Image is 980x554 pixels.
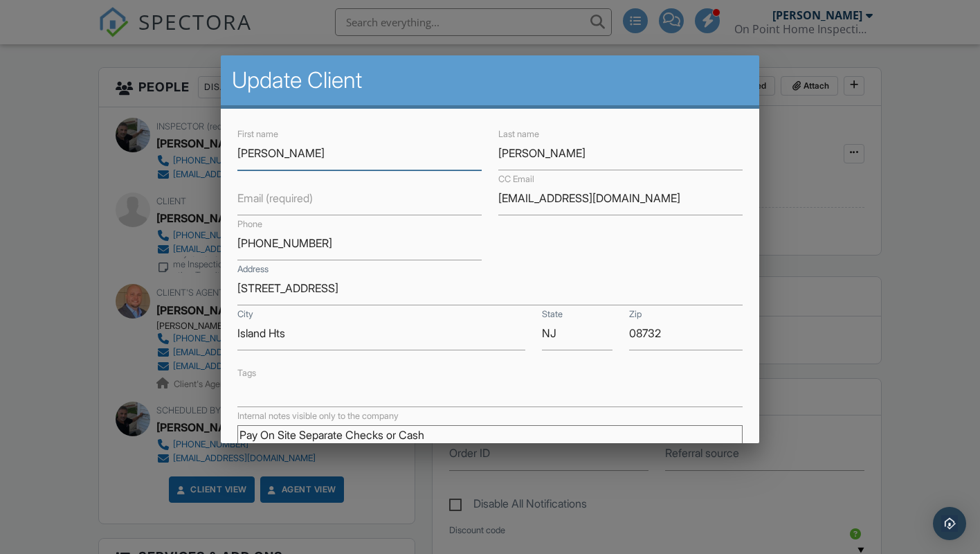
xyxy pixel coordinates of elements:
label: Internal notes visible only to the company [237,410,399,422]
label: City [237,308,253,321]
label: Zip [629,308,642,321]
label: Address [237,263,269,276]
label: CC Email [498,173,534,186]
label: Email (required) [237,190,313,206]
label: State [542,308,563,321]
label: First name [237,128,278,141]
label: Tags [237,368,256,378]
label: Phone [237,218,262,231]
label: Last name [498,128,539,141]
h2: Update Client [232,66,749,94]
div: Open Intercom Messenger [933,507,966,540]
textarea: Pay On Site Separate Checks or Cash On Point Home Inspection $200.00 [PERSON_NAME] Exterminating-... [237,425,743,494]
